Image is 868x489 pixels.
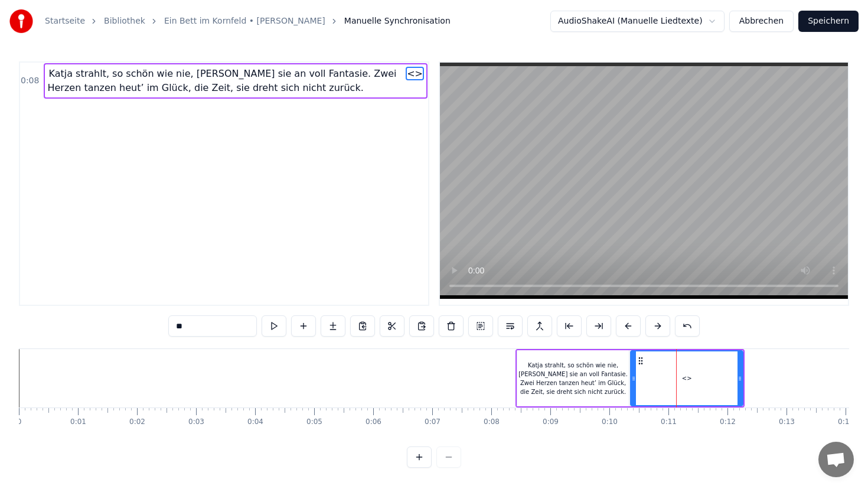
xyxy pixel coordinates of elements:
[406,67,424,80] span: <>
[45,15,85,27] a: Startseite
[247,418,263,427] div: 0:04
[188,418,204,427] div: 0:03
[818,442,854,477] div: Chat öffnen
[45,15,451,27] nav: breadcrumb
[306,418,322,427] div: 0:05
[104,15,145,27] a: Bibliothek
[129,418,145,427] div: 0:02
[164,15,325,27] a: Ein Bett im Kornfeld • [PERSON_NAME]
[720,418,736,427] div: 0:12
[838,418,854,427] div: 0:14
[543,418,559,427] div: 0:09
[344,15,451,27] span: Manuelle Synchronisation
[517,361,629,396] div: Katja strahlt, so schön wie nie, [PERSON_NAME] sie an voll Fantasie. Zwei Herzen tanzen heut’ im ...
[798,11,859,32] button: Speichern
[682,374,692,383] div: <>
[484,418,500,427] div: 0:08
[70,418,86,427] div: 0:01
[729,11,794,32] button: Abbrechen
[21,75,39,87] span: 0:08
[366,418,381,427] div: 0:06
[425,418,440,427] div: 0:07
[602,418,618,427] div: 0:10
[9,9,33,33] img: youka
[17,418,22,427] div: 0
[779,418,795,427] div: 0:13
[47,67,396,94] span: Katja strahlt, so schön wie nie, [PERSON_NAME] sie an voll Fantasie. Zwei Herzen tanzen heut’ im ...
[661,418,677,427] div: 0:11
